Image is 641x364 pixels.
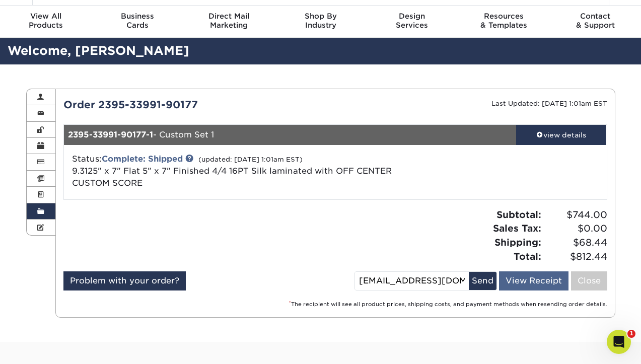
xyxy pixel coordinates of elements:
[64,153,425,189] div: Status:
[549,12,641,30] div: & Support
[366,12,458,30] div: Services
[275,6,367,38] a: Shop ByIndustry
[514,251,541,262] strong: Total:
[544,208,607,222] span: $744.00
[491,100,607,107] small: Last Updated: [DATE] 1:01am EST
[198,156,303,163] small: (updated: [DATE] 1:01am EST)
[275,12,367,21] span: Shop By
[607,330,631,354] iframe: Intercom live chat
[68,130,153,139] strong: 2395-33991-90177-1
[458,6,549,38] a: Resources& Templates
[72,166,392,188] span: 9.3125" x 7" Flat 5" x 7" Finished 4/4 16PT Silk laminated with OFF CENTER CUSTOM SCORE
[627,330,635,338] span: 1
[516,125,607,145] a: view details
[56,97,335,112] div: Order 2395-33991-90177
[183,12,275,21] span: Direct Mail
[493,223,541,234] strong: Sales Tax:
[102,154,183,164] a: Complete: Shipped
[549,12,641,21] span: Contact
[494,237,541,248] strong: Shipping:
[3,333,86,360] iframe: Google Customer Reviews
[458,12,549,21] span: Resources
[92,12,183,21] span: Business
[571,271,607,290] a: Close
[549,6,641,38] a: Contact& Support
[544,250,607,264] span: $812.44
[289,301,607,308] small: The recipient will see all product prices, shipping costs, and payment methods when resending ord...
[63,271,186,290] a: Problem with your order?
[469,272,496,290] button: Send
[183,12,275,30] div: Marketing
[544,222,607,236] span: $0.00
[92,6,183,38] a: BusinessCards
[544,236,607,250] span: $68.44
[366,6,458,38] a: DesignServices
[92,12,183,30] div: Cards
[275,12,367,30] div: Industry
[516,130,607,140] div: view details
[366,12,458,21] span: Design
[499,271,568,290] a: View Receipt
[183,6,275,38] a: Direct MailMarketing
[64,125,516,145] div: - Custom Set 1
[496,209,541,220] strong: Subtotal:
[458,12,549,30] div: & Templates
